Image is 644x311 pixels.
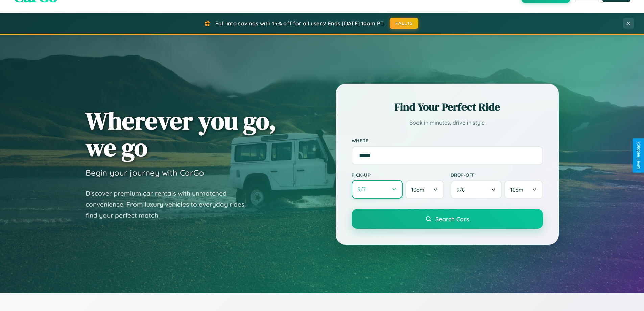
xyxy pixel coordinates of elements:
button: Search Cars [352,209,543,229]
button: 10am [504,180,543,199]
span: 10am [510,186,523,193]
button: 10am [405,180,444,199]
p: Discover premium car rentals with unmatched convenience. From luxury vehicles to everyday rides, ... [86,188,255,221]
label: Pick-up [352,172,444,178]
label: Drop-off [451,172,543,178]
span: Search Cars [435,215,469,223]
button: 9/8 [451,180,502,199]
span: 10am [411,186,424,193]
span: 9 / 7 [358,186,369,193]
h2: Find Your Perfect Ride [352,99,543,114]
button: 9/7 [352,180,403,199]
h3: Begin your journey with CarGo [86,168,204,178]
label: Where [352,138,543,143]
span: Fall into savings with 15% off for all users! Ends [DATE] 10am PT. [215,20,385,27]
p: Book in minutes, drive in style [352,118,543,128]
div: Give Feedback [636,142,641,169]
span: 9 / 8 [457,186,468,193]
button: FALL15 [390,18,418,29]
h1: Wherever you go, we go [86,107,276,161]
